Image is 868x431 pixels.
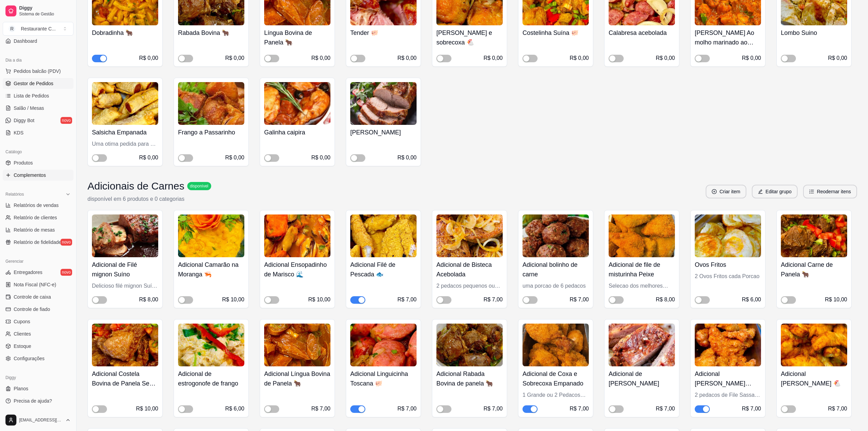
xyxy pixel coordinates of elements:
[3,78,73,89] a: Gestor de Pedidos
[139,54,158,62] div: R$ 0,00
[14,306,50,313] span: Controle de fiado
[656,405,675,413] div: R$ 7,00
[570,54,589,62] div: R$ 0,00
[3,304,73,315] a: Controle de fiado
[3,237,73,248] a: Relatório de fidelidadenovo
[21,25,56,32] div: Restaurante C ...
[3,328,73,339] a: Clientes
[781,214,847,257] img: product-image
[656,54,675,62] div: R$ 0,00
[222,296,244,304] div: R$ 10,00
[752,185,798,198] button: editEditar grupo
[3,90,73,101] a: Lista de Pedidos
[311,405,330,413] div: R$ 7,00
[225,54,244,62] div: R$ 0,00
[397,54,417,62] div: R$ 0,00
[397,405,417,413] div: R$ 7,00
[609,369,675,388] h4: Adicional de [PERSON_NAME]
[436,214,503,257] img: product-image
[92,260,158,279] h4: Adicional de Filé mignon Suíno
[523,391,589,399] div: 1 Grande ou 2 Pedacos pequenos empanado na farinha Panko
[92,282,158,290] div: Delicioso filé mignon Suíno média de um pedaço grande ou dois menores
[3,66,73,77] button: Pedidos balcão (PDV)
[350,324,417,366] img: product-image
[92,369,158,388] h4: Adicional Costela Bovina de Panela Sem osso 🐂
[3,341,73,352] a: Estoque
[350,28,417,38] h4: Tender 🐖
[14,159,33,166] span: Produtos
[308,296,330,304] div: R$ 10,00
[803,185,857,198] button: ordered-listReodernar itens
[350,82,417,125] img: product-image
[570,296,589,304] div: R$ 7,00
[484,405,503,413] div: R$ 7,00
[781,369,847,388] h4: Adicional [PERSON_NAME] 🐔
[139,154,158,162] div: R$ 0,00
[3,55,73,66] div: Dia a dia
[436,260,503,279] h4: Adicional de Bisteca Acebolada
[136,405,158,413] div: R$ 10,00
[14,397,52,404] span: Precisa de ajuda?
[695,260,761,270] h4: Ovos Fritos
[436,369,503,388] h4: Adicional Rabada Bovina de panela 🐂
[264,28,330,47] h4: Língua Bovina de Panela 🐂
[178,82,244,125] img: product-image
[3,279,73,290] a: Nota Fiscal (NFC-e)
[523,324,589,366] img: product-image
[14,239,61,246] span: Relatório de fidelidade
[178,324,244,366] img: product-image
[695,324,761,366] img: product-image
[758,189,763,194] span: edit
[609,28,675,38] h4: Calabresa acebolada
[311,154,330,162] div: R$ 0,00
[609,260,675,279] h4: Adicional de file de misturinha Peixe
[523,282,589,290] div: uma porcao de 6 pedacos
[92,28,158,38] h4: Dobradinha 🐂
[14,385,28,392] span: Planos
[809,189,814,194] span: ordered-list
[397,296,417,304] div: R$ 7,00
[3,372,73,383] div: Diggy
[656,296,675,304] div: R$ 8,00
[3,127,73,138] a: KDS
[523,260,589,279] h4: Adicional bolinho de carne
[178,214,244,257] img: product-image
[14,226,55,233] span: Relatório de mesas
[523,369,589,388] h4: Adicional de Coxa e Sobrecoxa Empanado
[19,11,71,17] span: Sistema de Gestão
[3,157,73,168] a: Produtos
[712,189,717,194] span: plus-circle
[14,68,61,75] span: Pedidos balcão (PDV)
[264,128,330,137] h4: Galinha caipira
[14,202,59,209] span: Relatórios de vendas
[484,296,503,304] div: R$ 7,00
[14,355,44,362] span: Configurações
[264,260,330,279] h4: Adicional Ensopadinho de Marisco 🌊
[436,282,503,290] div: 2 pedacos pequenos ou um grande
[695,272,761,280] div: 2 Ovos Fritos cada Porcao
[92,214,158,257] img: product-image
[19,417,63,423] span: [EMAIL_ADDRESS][DOMAIN_NAME]
[14,129,24,136] span: KDS
[14,117,35,124] span: Diggy Bot
[264,214,330,257] img: product-image
[350,128,417,137] h4: [PERSON_NAME]
[3,256,73,267] div: Gerenciar
[609,214,675,257] img: product-image
[14,92,49,99] span: Lista de Pedidos
[3,224,73,235] a: Relatório de mesas
[3,291,73,302] a: Controle de caixa
[14,214,57,221] span: Relatório de clientes
[14,318,30,325] span: Cupons
[781,324,847,366] img: product-image
[9,25,15,32] span: R
[3,267,73,278] a: Entregadoresnovo
[92,324,158,366] img: product-image
[3,22,73,36] button: Select a team
[178,260,244,279] h4: Adicional Camarão na Moranga 🦐
[264,82,330,125] img: product-image
[14,269,42,276] span: Entregadores
[3,316,73,327] a: Cupons
[781,28,847,38] h4: Lombo Suino
[5,192,24,197] span: Relatórios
